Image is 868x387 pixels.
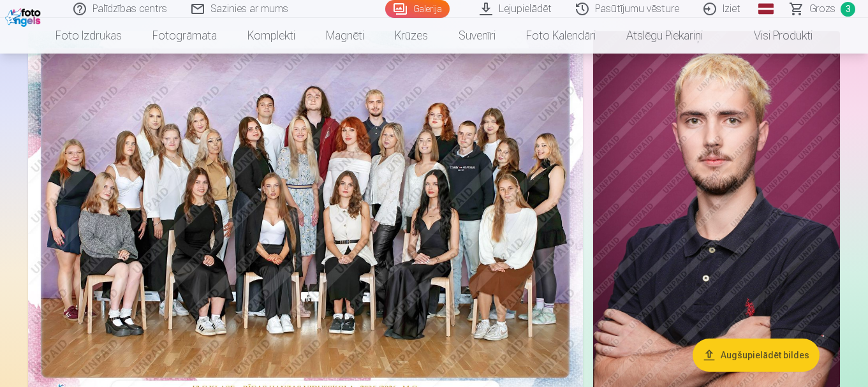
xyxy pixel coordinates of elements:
[379,18,443,54] a: Krūzes
[611,18,718,54] a: Atslēgu piekariņi
[809,1,835,17] span: Grozs
[718,18,828,54] a: Visi produkti
[841,2,855,17] span: 3
[693,339,820,372] button: Augšupielādēt bildes
[5,5,44,27] img: /fa1
[443,18,511,54] a: Suvenīri
[311,18,379,54] a: Magnēti
[137,18,232,54] a: Fotogrāmata
[232,18,311,54] a: Komplekti
[511,18,611,54] a: Foto kalendāri
[40,18,137,54] a: Foto izdrukas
